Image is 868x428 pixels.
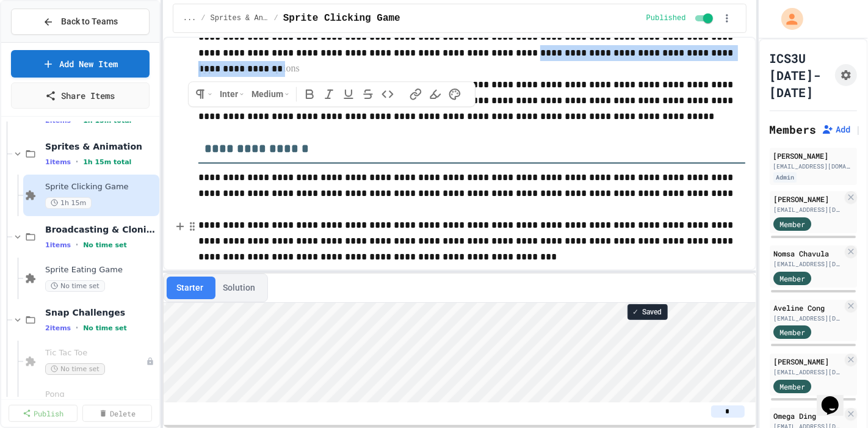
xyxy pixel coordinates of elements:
button: Starter [167,277,213,299]
div: [EMAIL_ADDRESS][DOMAIN_NAME] [773,314,842,323]
span: 1 items [45,158,71,166]
div: [EMAIL_ADDRESS][DOMAIN_NAME] [773,205,842,214]
div: Omega Ding [773,410,842,421]
button: Back to Teams [11,9,150,35]
a: Delete [82,405,151,422]
span: / [274,13,278,23]
div: My Account [769,5,806,33]
span: No time set [45,363,105,375]
span: Published [646,13,686,23]
div: Admin [773,172,797,183]
button: Assignment Settings [835,64,857,86]
div: Nomsa Chavula [773,248,842,259]
span: ... [183,13,197,23]
span: ✓ [633,307,639,317]
span: | [856,122,862,137]
div: Aveline Cong [773,302,842,313]
span: • [76,323,78,333]
span: No time set [83,324,127,332]
span: 2 items [45,324,71,332]
span: No time set [83,241,127,249]
iframe: chat widget [817,379,856,416]
a: Publish [9,405,78,422]
span: Sprite Clicking Game [283,11,400,26]
h2: Members [770,121,817,138]
div: Content is published and visible to students [646,11,715,26]
div: [PERSON_NAME] [773,194,842,205]
button: Medium [248,84,292,104]
span: 1 items [45,241,71,249]
span: Member [779,273,805,284]
div: [EMAIL_ADDRESS][DOMAIN_NAME] [773,368,842,377]
span: • [76,157,78,167]
div: [EMAIL_ADDRESS][DOMAIN_NAME] [773,162,853,171]
span: Sprite Clicking Game [45,182,157,192]
iframe: Snap! Programming Environment [164,303,756,402]
span: No time set [45,280,105,292]
span: Back to Teams [61,15,118,28]
span: Member [779,381,805,392]
span: Sprite Eating Game [45,265,157,275]
button: Add [822,123,851,136]
div: [EMAIL_ADDRESS][DOMAIN_NAME] [773,259,842,269]
div: [PERSON_NAME] [773,356,842,367]
span: Tic Tac Toe [45,348,146,358]
div: [PERSON_NAME] [773,150,853,161]
span: Member [779,327,805,338]
span: Saved [643,307,662,317]
span: Sprites & Animation [45,141,157,152]
span: • [76,240,78,250]
a: Add New Item [11,50,150,78]
span: Pong [45,390,146,400]
span: Member [779,219,805,230]
button: Inter [217,84,247,104]
span: / [201,13,205,23]
span: 1h 15m total [83,158,131,166]
span: Sprites & Animation [211,13,269,23]
div: Unpublished [146,357,154,366]
a: Share Items [11,82,150,109]
span: Broadcasting & Cloning [45,224,157,235]
h1: ICS3U [DATE]-[DATE] [770,49,830,101]
span: 1h 15m [45,197,92,209]
span: Snap Challenges [45,307,157,318]
button: Solution [213,277,265,299]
